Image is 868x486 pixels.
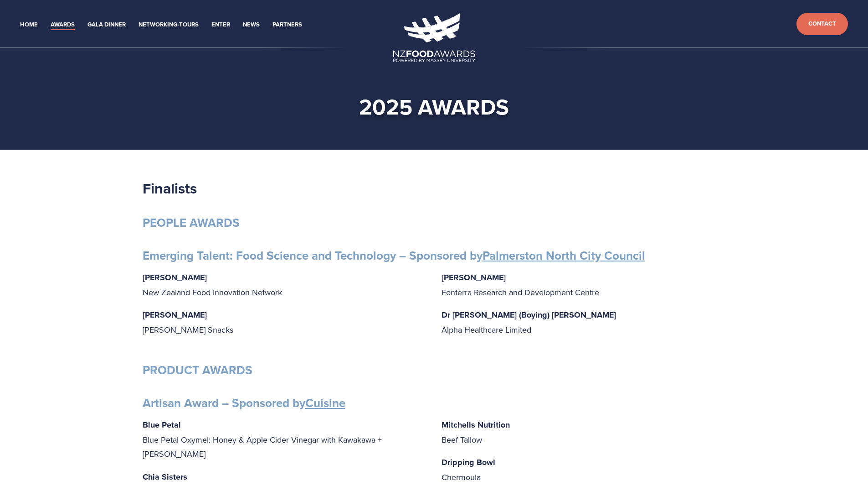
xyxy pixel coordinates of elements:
strong: [PERSON_NAME] [143,272,207,283]
strong: Finalists [143,178,197,199]
strong: Chia Sisters [143,471,187,483]
p: Chermoula [442,455,726,484]
a: News [243,20,260,30]
a: Partners [272,20,302,30]
a: Gala Dinner [87,20,126,30]
a: Awards [51,20,75,30]
p: Alpha Healthcare Limited [442,308,726,337]
strong: [PERSON_NAME] [143,309,207,321]
p: Beef Tallow [442,418,726,447]
strong: Dripping Bowl [442,456,495,468]
strong: Dr [PERSON_NAME] (Boying) [PERSON_NAME] [442,309,616,321]
p: Fonterra Research and Development Centre [442,270,726,299]
a: Enter [211,20,230,30]
strong: Artisan Award – Sponsored by [143,394,345,412]
strong: [PERSON_NAME] [442,272,506,283]
strong: Emerging Talent: Food Science and Technology – Sponsored by [143,247,645,264]
p: [PERSON_NAME] Snacks [143,308,427,337]
p: New Zealand Food Innovation Network [143,270,427,299]
a: Palmerston North City Council [483,247,645,264]
h1: 2025 awards [157,93,711,120]
a: Networking-Tours [139,20,199,30]
a: Cuisine [305,394,345,412]
p: Blue Petal Oxymel: Honey & Apple Cider Vinegar with Kawakawa + [PERSON_NAME] [143,418,427,461]
strong: PEOPLE AWARDS [143,214,240,231]
strong: Mitchells Nutrition [442,419,510,431]
strong: Blue Petal [143,419,181,431]
a: Home [20,20,38,30]
strong: PRODUCT AWARDS [143,361,252,379]
a: Contact [796,13,848,35]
